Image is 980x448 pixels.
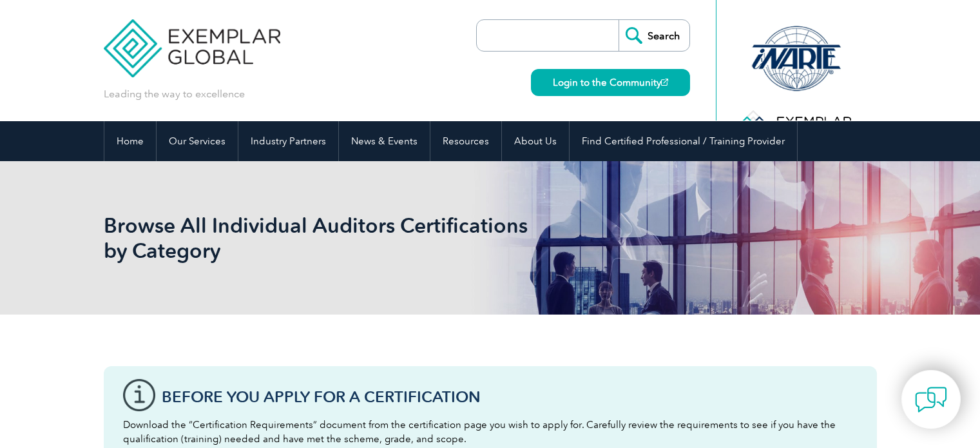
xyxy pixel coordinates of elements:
a: Industry Partners [238,121,338,161]
input: Search [619,20,689,51]
a: Find Certified Professional / Training Provider [570,121,797,161]
a: Login to the Community [531,69,690,96]
a: Our Services [157,121,238,161]
a: News & Events [339,121,430,161]
a: About Us [502,121,569,161]
a: Home [104,121,156,161]
img: contact-chat.png [915,384,947,416]
p: Leading the way to excellence [104,87,245,101]
img: open_square.png [661,79,668,86]
a: Resources [430,121,501,161]
h3: Before You Apply For a Certification [162,389,858,405]
h1: Browse All Individual Auditors Certifications by Category [104,213,599,263]
p: Download the “Certification Requirements” document from the certification page you wish to apply ... [123,418,858,446]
